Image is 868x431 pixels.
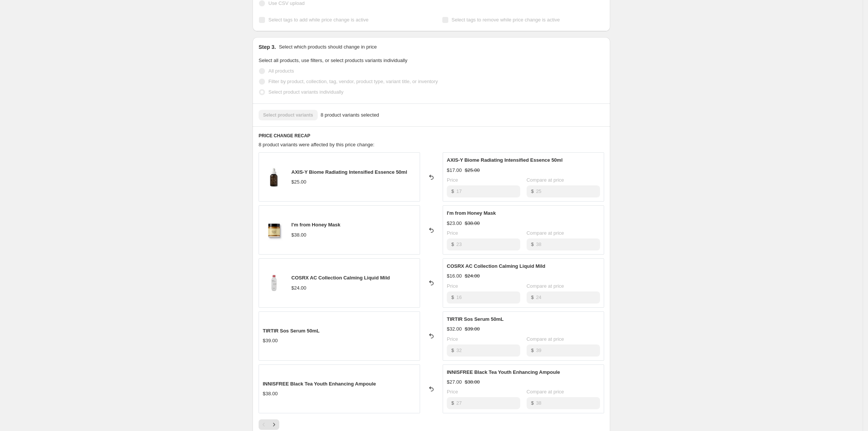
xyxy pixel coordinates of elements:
span: Price [447,389,458,395]
strike: $24.00 [465,272,480,280]
div: $24.00 [291,284,306,292]
strike: $25.00 [465,167,480,174]
span: INNISFREE Black Tea Youth Enhancing Ampoule [447,369,560,375]
span: 8 product variants were affected by this price change: [259,142,375,147]
span: Compare at price [527,177,564,183]
div: $39.00 [263,337,278,344]
nav: Pagination [259,419,279,430]
span: $ [531,188,534,194]
span: Price [447,283,458,289]
span: Price [447,336,458,342]
span: All products [268,68,294,74]
div: $17.00 [447,167,462,174]
div: $38.00 [291,231,306,239]
button: Next [269,419,279,430]
span: $ [531,241,534,247]
span: Compare at price [527,389,564,395]
span: $ [531,348,534,353]
span: $ [531,400,534,406]
span: 8 product variants selected [321,111,379,119]
span: $ [451,400,454,406]
span: $ [451,241,454,247]
h6: PRICE CHANGE RECAP [259,133,604,139]
span: I'm from Honey Mask [291,222,340,228]
span: COSRX AC Collection Calming Liquid Mild [447,263,545,269]
div: $16.00 [447,272,462,280]
span: Compare at price [527,336,564,342]
strike: $38.00 [465,220,480,227]
strike: $38.00 [465,378,480,386]
span: COSRX AC Collection Calming Liquid Mild [291,275,390,281]
span: Select all products, use filters, or select products variants individually [259,58,407,63]
div: $23.00 [447,220,462,227]
span: Filter by product, collection, tag, vendor, product type, variant title, or inventory [268,79,438,84]
img: cosrx-ac-collection-calming-liquid-mild-714892_80x.jpg [263,272,285,294]
p: Select which products should change in price [279,43,377,51]
span: Compare at price [527,283,564,289]
div: $32.00 [447,325,462,333]
span: $ [451,188,454,194]
img: Sheet_mask_29_4fb249d0-b048-42a6-a4aa-4f5fcbeff5f2_80x.png [263,219,285,241]
span: $ [451,348,454,353]
div: $38.00 [263,390,278,398]
span: TIRTIR Sos Serum 50mL [447,316,504,322]
div: $27.00 [447,378,462,386]
span: AXIS-Y Biome Radiating Intensified Essence 50ml [291,169,407,175]
span: INNISFREE Black Tea Youth Enhancing Ampoule [263,381,376,387]
span: TIRTIR Sos Serum 50mL [263,328,320,334]
span: Select tags to remove while price change is active [452,17,560,23]
span: Select tags to add while price change is active [268,17,369,23]
img: Sheet_mask_18_5619da0c-d20c-40fc-8215-7c7fb3e79799_80x.png [263,166,285,188]
span: Select product variants individually [268,89,343,95]
span: $ [531,294,534,300]
span: $ [451,294,454,300]
h2: Step 3. [259,43,276,51]
span: Price [447,177,458,183]
span: I'm from Honey Mask [447,210,496,216]
span: Use CSV upload [268,0,305,6]
span: Price [447,230,458,236]
span: AXIS-Y Biome Radiating Intensified Essence 50ml [447,157,563,163]
div: $25.00 [291,178,306,186]
strike: $39.00 [465,325,480,333]
span: Compare at price [527,230,564,236]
